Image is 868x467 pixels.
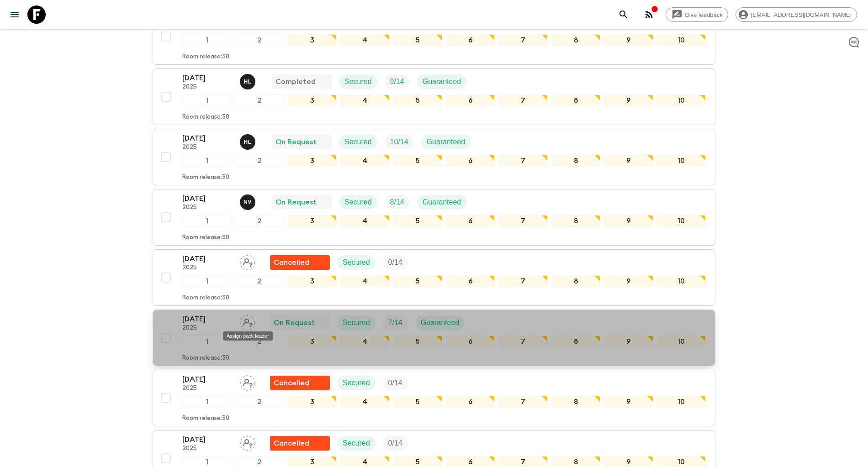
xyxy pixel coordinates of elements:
[182,275,231,287] div: 1
[337,436,376,451] div: Secured
[270,376,330,390] div: Flash Pack cancellation
[657,34,706,46] div: 10
[182,445,233,452] p: 2025
[182,144,233,151] p: 2025
[498,396,547,408] div: 7
[446,396,495,408] div: 6
[182,155,231,167] div: 1
[657,275,706,287] div: 10
[498,155,547,167] div: 7
[182,234,229,241] p: Room release: 30
[446,34,495,46] div: 6
[340,396,389,408] div: 4
[390,136,408,147] p: 10 / 14
[182,314,233,325] p: [DATE]
[182,396,231,408] div: 1
[153,370,715,426] button: [DATE]2025Assign pack leaderFlash Pack cancellationSecuredTrip Fill12345678910Room release:30
[153,249,715,306] button: [DATE]2025Assign pack leaderFlash Pack cancellationSecuredTrip Fill12345678910Room release:30
[551,34,600,46] div: 8
[393,215,442,227] div: 5
[385,135,414,149] div: Trip Fill
[446,275,495,287] div: 6
[270,436,330,451] div: Flash Pack cancellation
[388,438,402,449] p: 0 / 14
[393,275,442,287] div: 5
[343,257,370,268] p: Secured
[274,257,309,268] p: Cancelled
[498,275,547,287] div: 7
[240,318,255,325] span: Assign pack leader
[383,376,408,390] div: Trip Fill
[288,34,337,46] div: 3
[666,7,728,22] a: Give feedback
[604,396,653,408] div: 9
[736,7,857,22] div: [EMAIL_ADDRESS][DOMAIN_NAME]
[604,215,653,227] div: 9
[235,396,284,408] div: 2
[182,434,233,445] p: [DATE]
[343,317,370,328] p: Secured
[339,135,377,149] div: Secured
[498,215,547,227] div: 7
[274,317,315,328] p: On Request
[385,195,410,210] div: Trip Fill
[551,155,600,167] div: 8
[153,189,715,246] button: [DATE]2025Nguyễn Văn Sơn (Sunny)On RequestSecuredTrip FillGuaranteed12345678910Room release:30
[182,385,233,392] p: 2025
[240,134,257,150] button: HL
[235,34,284,46] div: 2
[288,215,337,227] div: 3
[337,315,376,330] div: Secured
[235,94,284,106] div: 2
[340,94,389,106] div: 4
[446,336,495,347] div: 6
[657,155,706,167] div: 10
[288,396,337,408] div: 3
[423,76,461,87] p: Guaranteed
[182,215,231,227] div: 1
[393,336,442,347] div: 5
[657,94,706,106] div: 10
[240,77,257,84] span: Hoang Le Ngoc
[182,374,233,385] p: [DATE]
[240,438,255,446] span: Assign pack leader
[288,94,337,106] div: 3
[235,336,284,347] div: 2
[498,34,547,46] div: 7
[337,376,376,390] div: Secured
[182,325,233,332] p: 2025
[288,275,337,287] div: 3
[446,94,495,106] div: 6
[340,34,389,46] div: 4
[393,34,442,46] div: 5
[746,11,857,18] span: [EMAIL_ADDRESS][DOMAIN_NAME]
[343,378,370,388] p: Secured
[343,438,370,449] p: Secured
[182,53,229,61] p: Room release: 30
[427,136,466,147] p: Guaranteed
[153,68,715,125] button: [DATE]2025Hoang Le NgocCompletedSecuredTrip FillGuaranteed12345678910Room release:30
[344,136,372,147] p: Secured
[182,294,229,302] p: Room release: 30
[153,8,715,65] button: [DATE]2025Assign pack leaderFlash Pack cancellationSecuredTrip Fill12345678910Room release:30
[340,155,389,167] div: 4
[423,197,461,208] p: Guaranteed
[182,174,229,181] p: Room release: 30
[446,155,495,167] div: 6
[551,94,600,106] div: 8
[274,378,309,388] p: Cancelled
[182,355,229,362] p: Room release: 30
[182,253,233,264] p: [DATE]
[182,133,233,144] p: [DATE]
[604,275,653,287] div: 9
[339,195,377,210] div: Secured
[551,275,600,287] div: 8
[498,336,547,347] div: 7
[235,155,284,167] div: 2
[275,197,317,208] p: On Request
[388,317,402,328] p: 7 / 14
[421,317,460,328] p: Guaranteed
[339,74,377,89] div: Secured
[551,215,600,227] div: 8
[551,396,600,408] div: 8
